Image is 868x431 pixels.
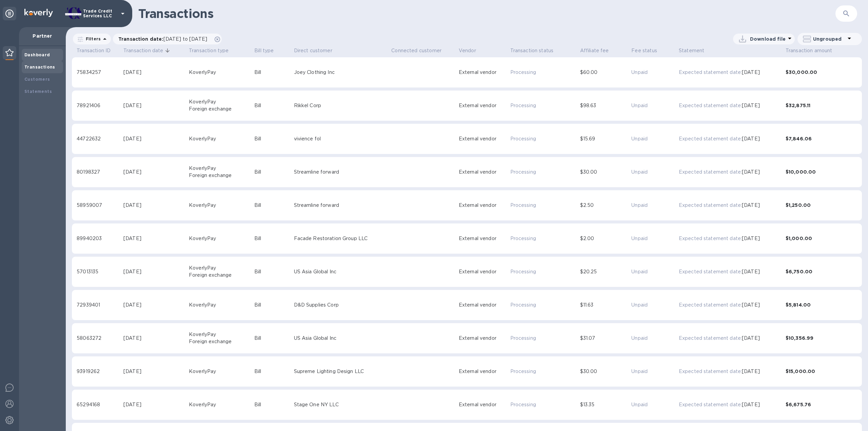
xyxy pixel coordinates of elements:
div: Bill [254,202,291,209]
div: Bill [254,268,291,275]
div: External vendor [459,235,508,242]
div: $20.25 [580,268,629,275]
p: Download file [750,36,786,42]
div: $30,000.00 [786,69,857,76]
p: [DATE] [742,169,760,176]
div: D&D Supplies Corp [294,301,389,309]
div: 44722632 [77,135,121,142]
p: Expected statement date: [679,301,742,309]
p: Expected statement date: [679,69,742,76]
p: [DATE] [742,301,760,309]
div: $6,750.00 [786,268,857,275]
div: Joey Clothing Inc [294,69,389,76]
p: [DATE] [742,102,760,109]
span: Statement [679,46,704,55]
div: Bill [254,335,291,342]
div: $15,000.00 [786,368,857,375]
p: [DATE] [742,268,760,275]
p: Ungrouped [813,36,845,42]
p: [DATE] [742,202,760,209]
div: $13.35 [580,401,629,408]
div: [DATE] [123,268,186,275]
div: [DATE] [123,102,186,109]
p: Expected statement date: [679,335,742,342]
div: Stage One NY LLC [294,401,389,408]
div: Foreign exchange [189,272,252,279]
div: KoverlyPay [189,331,252,338]
div: Foreign exchange [189,172,252,179]
div: $32,875.11 [786,102,857,109]
div: KoverlyPay [189,301,252,309]
span: Transaction type [189,46,237,55]
div: $15.69 [580,135,629,142]
img: Partner [5,49,14,56]
div: $11.63 [580,301,629,309]
div: External vendor [459,268,508,275]
p: Processing [510,202,577,209]
p: [DATE] [742,368,760,375]
div: $60.00 [580,69,629,76]
div: Transaction date:[DATE] to [DATE] [113,34,222,44]
div: 75834257 [77,69,121,76]
b: Dashboard [24,52,50,57]
p: Unpaid [631,368,676,375]
div: KoverlyPay [189,69,252,76]
p: Processing [510,268,577,275]
span: Fee status [631,46,657,55]
div: Bill [254,69,291,76]
div: [DATE] [123,169,186,176]
div: [DATE] [123,301,186,309]
b: Statements [24,89,52,94]
div: Bill [254,235,291,242]
p: Processing [510,401,577,408]
p: Unpaid [631,235,676,242]
div: External vendor [459,301,508,309]
div: Bill [254,135,291,142]
div: [DATE] [123,401,186,408]
div: US Asia Global Inc [294,335,389,342]
div: Bill [254,169,291,176]
span: Connected customer [391,46,441,55]
p: Unpaid [631,268,676,275]
div: Foreign exchange [189,338,252,345]
span: Direct customer [294,46,332,55]
div: $1,000.00 [786,235,857,242]
span: Vendor [459,46,476,55]
span: Transaction date [123,46,172,55]
div: [DATE] [123,335,186,342]
span: Transaction amount [786,46,832,55]
p: Filters [83,36,101,42]
div: $30.00 [580,169,629,176]
div: Bill [254,102,291,109]
div: 58959007 [77,202,121,209]
div: [DATE] [123,368,186,375]
div: vivience fol [294,135,389,142]
div: $10,356.99 [786,335,857,341]
p: Unpaid [631,169,676,176]
div: KoverlyPay [189,235,252,242]
div: External vendor [459,368,508,375]
div: KoverlyPay [189,401,252,408]
p: Processing [510,301,577,309]
div: [DATE] [123,202,186,209]
p: [DATE] [742,235,760,242]
span: Transaction date [123,46,163,55]
p: [DATE] [742,69,760,76]
p: [DATE] [742,335,760,342]
div: [DATE] [123,69,186,76]
p: Unpaid [631,135,676,142]
div: $98.63 [580,102,629,109]
div: Bill [254,368,291,375]
p: Expected statement date: [679,135,742,142]
p: Unpaid [631,202,676,209]
p: Processing [510,135,577,142]
span: Affiliate fee [580,46,609,55]
span: Bill type [254,46,282,55]
div: $6,675.76 [786,401,857,408]
p: Expected statement date: [679,268,742,275]
div: 80198327 [77,169,121,176]
b: Customers [24,77,50,82]
p: Transaction date : [118,36,211,42]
